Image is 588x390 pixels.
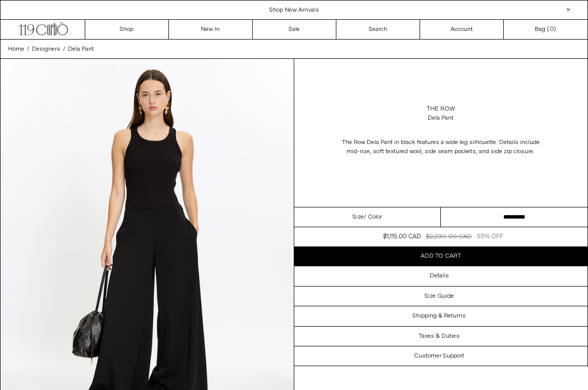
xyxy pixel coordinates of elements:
[269,6,319,14] a: Shop New Arrivals
[430,272,449,279] h3: Details
[32,45,60,53] span: Designers
[8,45,24,54] a: Home
[426,232,472,241] div: $2,230.00 CAD
[412,312,466,320] h3: Shipping & Returns
[63,45,65,54] span: /
[8,45,24,53] span: Home
[253,20,336,39] a: Sale
[549,25,556,34] span: )
[428,114,454,123] div: Dela Pant
[27,45,29,54] span: /
[339,133,542,161] p: The Row Dela Pant in black features a wide leg silhouette. Details include m
[169,20,253,39] a: New In
[85,20,169,39] a: Shop
[352,148,535,156] span: id-rise, soft textured wool, side seam pockets, and side zip closure.
[414,352,464,360] h3: Customer Support
[504,20,587,39] a: Bag ()
[294,246,588,266] button: Add to cart
[421,252,461,260] span: Add to cart
[68,45,94,54] a: Dela Pant
[32,45,60,54] a: Designers
[364,212,382,222] span: / Color
[549,25,554,33] span: 0
[383,232,421,241] div: $1,115.00 CAD
[336,20,420,39] a: Search
[419,333,460,340] h3: Taxes & Duties
[353,212,364,222] span: Size
[68,45,94,53] span: Dela Pant
[420,20,504,39] a: Account
[425,293,454,300] h3: Size Guide
[427,104,455,114] a: The Row
[477,232,503,241] div: 50% OFF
